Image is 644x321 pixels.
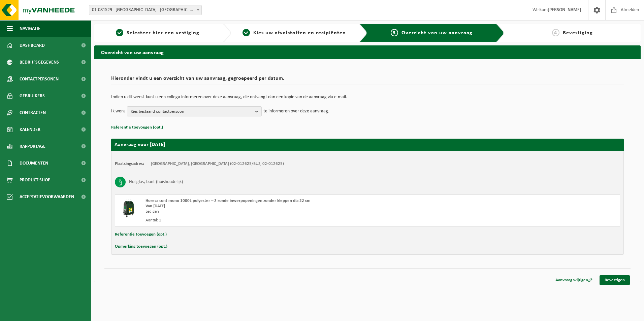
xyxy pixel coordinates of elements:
[146,218,394,223] div: Aantal: 1
[20,54,59,71] span: Bedrijfsgegevens
[111,76,624,85] h2: Hieronder vindt u een overzicht van uw aanvraag, gegroepeerd per datum.
[263,106,329,116] p: te informeren over deze aanvraag.
[131,107,253,117] span: Kies bestaand contactpersoon
[115,142,165,147] strong: Aanvraag voor [DATE]
[243,29,250,36] span: 2
[253,30,346,36] span: Kies uw afvalstoffen en recipiënten
[20,121,40,138] span: Kalender
[234,29,354,37] a: 2Kies uw afvalstoffen en recipiënten
[115,242,167,251] button: Opmerking toevoegen (opt.)
[115,230,167,239] button: Referentie toevoegen (opt.)
[94,45,641,59] h2: Overzicht van uw aanvraag
[401,30,473,36] span: Overzicht van uw aanvraag
[391,29,398,36] span: 3
[550,275,598,285] a: Aanvraag wijzigen
[146,209,394,214] div: Ledigen
[89,5,201,15] span: 01-081529 - LEONARDO COLLEGE - DENDERLEEUW
[20,87,45,104] span: Gebruikers
[20,172,50,188] span: Product Shop
[111,123,163,132] button: Referentie toevoegen (opt.)
[20,71,59,87] span: Contactpersonen
[129,177,183,187] h3: Hol glas, bont (huishoudelijk)
[146,204,165,208] strong: Van [DATE]
[116,29,123,36] span: 1
[127,30,199,36] span: Selecteer hier een vestiging
[552,29,559,36] span: 4
[119,198,139,218] img: CR-HR-1C-1000-PES-01.png
[146,199,311,203] span: Horeca cont mono 1000L polyester – 2 ronde inwerpopeningen zonder kleppen dia 22 cm
[20,20,40,37] span: Navigatie
[115,162,144,166] strong: Plaatsingsadres:
[127,106,262,116] button: Kies bestaand contactpersoon
[548,7,581,12] strong: [PERSON_NAME]
[89,5,202,15] span: 01-081529 - LEONARDO COLLEGE - DENDERLEEUW
[20,188,74,205] span: Acceptatievoorwaarden
[98,29,218,37] a: 1Selecteer hier een vestiging
[20,138,45,155] span: Rapportage
[600,275,630,285] a: Bevestigen
[20,104,46,121] span: Contracten
[20,37,45,54] span: Dashboard
[111,95,624,100] p: Indien u dit wenst kunt u een collega informeren over deze aanvraag, die ontvangt dan een kopie v...
[151,161,284,167] td: [GEOGRAPHIC_DATA], [GEOGRAPHIC_DATA] (02-012625/BUS, 02-012625)
[563,30,593,36] span: Bevestiging
[111,106,125,116] p: Ik wens
[20,155,48,172] span: Documenten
